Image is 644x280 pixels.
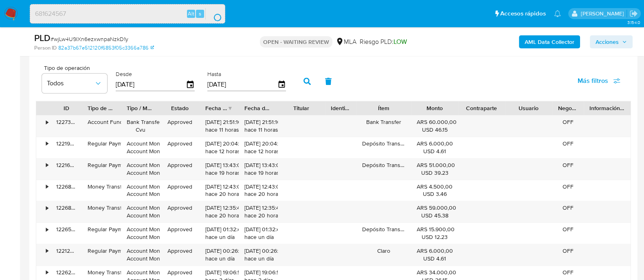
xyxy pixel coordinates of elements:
b: AML Data Collector [525,35,574,48]
span: Alt [188,10,194,17]
a: 82a37b67e512120f6853f05c3366a786 [58,44,154,52]
a: Salir [629,9,638,18]
button: Acciones [590,35,633,48]
span: Acciones [596,35,619,48]
span: s [199,10,201,17]
span: # wjLw4U9IXn6ezxwnpaNzkD1y [51,35,128,43]
input: Buscar usuario o caso... [30,9,225,19]
span: 3.154.0 [627,19,640,26]
b: PLD [34,31,51,44]
p: OPEN - WAITING REVIEW [260,36,332,48]
a: Notificaciones [554,10,561,17]
b: Person ID [34,44,57,52]
span: LOW [393,37,407,46]
button: search-icon [205,8,222,20]
div: MLA [336,37,356,46]
p: martin.degiuli@mercadolibre.com [580,10,626,17]
span: Riesgo PLD: [360,37,407,46]
span: Accesos rápidos [500,9,546,18]
button: AML Data Collector [519,35,580,48]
